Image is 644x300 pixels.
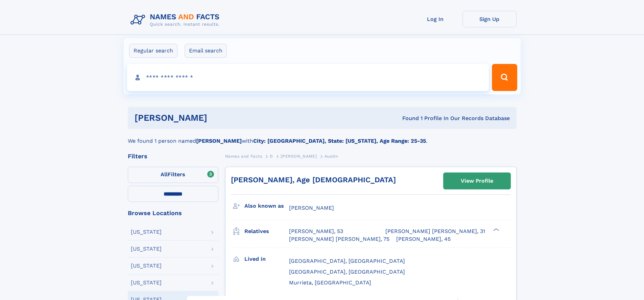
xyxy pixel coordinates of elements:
a: Names and Facts [225,152,262,160]
a: [PERSON_NAME], 53 [289,228,343,235]
div: Found 1 Profile In Our Records Database [305,115,510,122]
button: Search Button [492,64,517,91]
a: [PERSON_NAME] [PERSON_NAME], 31 [385,228,485,235]
label: Email search [185,44,227,58]
label: Filters [128,167,218,183]
div: [US_STATE] [131,263,162,269]
a: [PERSON_NAME], Age [DEMOGRAPHIC_DATA] [231,176,396,184]
div: [US_STATE] [131,229,162,235]
span: All [161,171,168,178]
span: [GEOGRAPHIC_DATA], [GEOGRAPHIC_DATA] [289,269,405,275]
span: D [270,154,273,159]
img: Logo Names and Facts [128,11,225,29]
a: Sign Up [462,11,517,27]
span: [PERSON_NAME] [281,154,317,159]
div: [US_STATE] [131,246,162,252]
a: Log In [408,11,462,27]
div: Filters [128,153,218,159]
a: [PERSON_NAME] [PERSON_NAME], 75 [289,235,389,243]
div: Browse Locations [128,210,218,216]
div: We found 1 person named with . [128,129,517,145]
b: [PERSON_NAME] [196,138,242,144]
span: [GEOGRAPHIC_DATA], [GEOGRAPHIC_DATA] [289,258,405,264]
h1: [PERSON_NAME] [135,114,305,122]
h3: Lived in [244,253,289,265]
a: D [270,152,273,160]
a: View Profile [444,173,510,189]
a: [PERSON_NAME] [281,152,317,160]
label: Regular search [129,44,177,58]
span: Murrieta, [GEOGRAPHIC_DATA] [289,279,371,286]
a: [PERSON_NAME], 45 [396,235,451,243]
div: ❯ [492,228,500,232]
div: [US_STATE] [131,280,162,285]
h3: Also known as [244,200,289,212]
span: Austin [325,154,338,159]
span: [PERSON_NAME] [289,205,334,211]
input: search input [127,64,489,91]
b: City: [GEOGRAPHIC_DATA], State: [US_STATE], Age Range: 25-35 [253,138,426,144]
h3: Relatives [244,226,289,237]
div: View Profile [461,173,493,189]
